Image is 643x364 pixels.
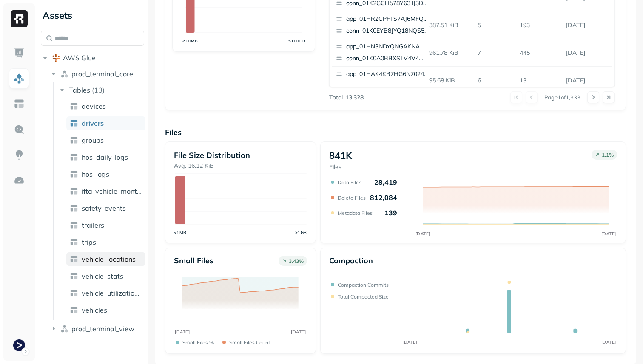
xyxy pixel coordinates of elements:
button: app_01HAK4KB7HG6N7024210G3S8D5conn_01K36FSEA5MG1KZSTDQ8SJJPAA [332,67,432,94]
img: namespace [60,324,69,333]
p: app_01HRZCPFTS7AJ6MFQF3PWFJSTP [346,15,429,23]
p: 387.51 KiB [426,18,475,33]
tspan: <10MB [182,38,198,43]
a: hos_logs [66,167,145,181]
a: trips [66,235,145,249]
a: hos_daily_logs [66,150,145,164]
span: vehicle_locations [82,255,136,263]
p: Aug 22, 2025 [562,45,612,60]
span: groups [82,136,104,144]
tspan: [DATE] [402,339,417,345]
img: Optimization [14,175,25,186]
img: table [70,170,78,178]
span: safety_events [82,204,126,212]
p: 445 [516,45,562,60]
span: Tables [69,86,90,94]
p: Aug 22, 2025 [562,18,612,33]
p: 7 [474,45,516,60]
p: Files [165,127,626,137]
p: Total compacted size [338,293,389,300]
p: Files [329,163,352,171]
img: table [70,238,78,246]
p: Small files [174,256,213,265]
button: AWS Glue [41,51,144,65]
img: Query Explorer [14,124,25,135]
p: Delete Files [338,195,366,201]
img: namespace [60,70,69,78]
tspan: [DATE] [601,339,616,345]
p: 3.43 % [289,258,304,264]
img: table [70,255,78,263]
img: root [52,54,60,62]
img: table [70,289,78,297]
p: 6 [474,73,516,88]
p: File Size Distribution [174,150,307,160]
span: devices [82,102,106,110]
p: conn_01K0EYB8JYQ18NQS5X56ASXRRT [346,27,429,35]
img: table [70,136,78,144]
span: prod_terminal_core [71,70,133,78]
tspan: [DATE] [601,231,616,237]
tspan: >1GB [295,230,307,235]
button: prod_terminal_core [49,67,145,81]
p: ( 13 ) [92,86,105,94]
img: table [70,119,78,127]
button: app_01HRZCPFTS7AJ6MFQF3PWFJSTPconn_01K0EYB8JYQ18NQS5X56ASXRRT [332,11,432,39]
a: vehicle_stats [66,269,145,283]
tspan: [DATE] [415,231,430,237]
a: groups [66,133,145,147]
a: safety_events [66,201,145,215]
img: Terminal [13,339,25,351]
span: hos_logs [82,170,109,178]
a: vehicle_utilization_day [66,286,145,300]
img: Insights [14,150,25,161]
p: Page 1 of 1,333 [544,93,580,101]
p: Compaction commits [338,282,389,288]
p: 139 [384,209,397,217]
img: Assets [14,73,25,84]
a: trailers [66,218,145,232]
img: table [70,153,78,161]
p: 13 [516,73,562,88]
p: 5 [474,18,516,33]
tspan: [DATE] [175,329,190,334]
p: 193 [516,18,562,33]
p: 95.68 KiB [426,73,475,88]
tspan: >100GB [288,38,306,43]
div: Assets [41,8,144,22]
a: drivers [66,116,145,130]
a: vehicles [66,303,145,317]
p: Aug 22, 2025 [562,73,612,88]
span: prod_terminal_view [71,324,134,333]
span: trips [82,238,96,246]
p: 1.1 % [602,152,614,158]
img: table [70,272,78,280]
p: 961.78 KiB [426,45,475,60]
p: Small files % [182,339,214,346]
p: app_01HAK4KB7HG6N7024210G3S8D5 [346,70,429,79]
a: ifta_vehicle_months [66,184,145,198]
span: ifta_vehicle_months [82,187,142,195]
span: vehicle_stats [82,272,123,280]
span: drivers [82,119,104,127]
p: Avg. 16.12 KiB [174,162,307,170]
img: table [70,306,78,314]
p: conn_01K36FSEA5MG1KZSTDQ8SJJPAA [346,82,429,90]
img: Ryft [11,10,28,27]
img: table [70,221,78,229]
tspan: [DATE] [291,329,306,334]
p: conn_01K0A0BBXSTV4V4WQ4E3HWD5CW [346,54,429,63]
img: Dashboard [14,48,25,59]
tspan: <1MB [174,230,187,235]
button: app_01HN3NDYQNGAKNAW6S4JHY8MSAconn_01K0A0BBXSTV4V4WQ4E3HWD5CW [332,39,432,66]
p: app_01HN3NDYQNGAKNAW6S4JHY8MSA [346,42,429,51]
img: table [70,187,78,195]
p: Total [329,93,343,102]
p: Small files count [229,339,270,346]
p: 13,328 [345,93,364,102]
a: devices [66,99,145,113]
p: 841K [329,150,352,161]
span: trailers [82,221,104,229]
p: Data Files [338,179,361,186]
span: hos_daily_logs [82,153,128,161]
